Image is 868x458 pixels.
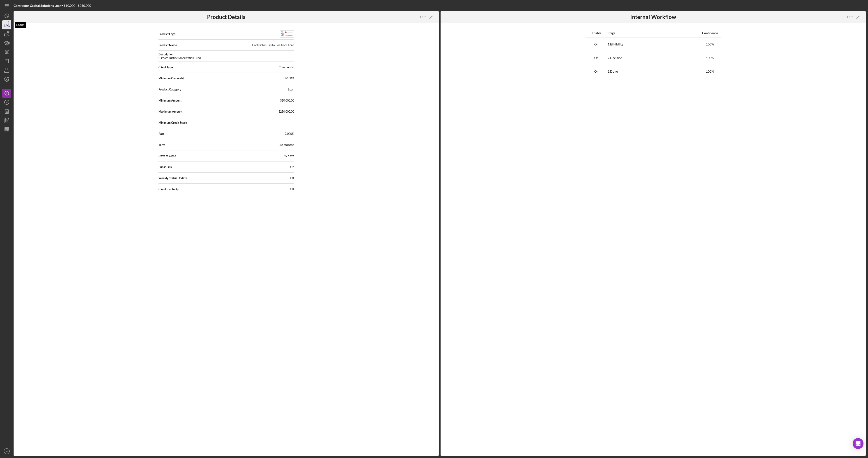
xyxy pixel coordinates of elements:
h3: Product Details [207,14,245,20]
span: months [283,143,294,147]
button: Edit [417,14,435,20]
button: JT [2,447,11,456]
span: Off [290,176,294,180]
div: Contractor Capital Solutions Loan [252,43,294,47]
span: 20.00% [285,76,294,80]
div: Edit [420,14,426,20]
span: Description [158,52,294,56]
td: 3 . Done [608,65,699,78]
pre: Climate Justice Mobilization Fund [158,56,201,60]
td: 100 % [699,65,721,78]
span: Term [158,143,165,147]
span: On [290,165,294,169]
div: • $10,000 - $250,000 [14,4,91,7]
td: 1 . Eligibility [608,38,699,51]
th: Enable [585,28,608,38]
td: 100 % [699,38,721,51]
span: Public Link [158,165,172,169]
div: Loan [288,88,294,91]
span: $10,000.00 [280,99,294,102]
span: 7.000% [285,132,294,135]
span: Weekly Status Update [158,176,187,180]
span: Product Category [158,88,181,91]
td: On [585,51,608,65]
div: 45 [284,154,294,158]
span: Client Inactivity [158,187,179,191]
span: Minimum Amount [158,99,182,102]
span: Rate [158,132,165,135]
span: Product Logo [158,32,175,36]
th: Confidence [699,28,721,38]
text: JT [6,450,8,453]
div: Open Intercom Messenger [853,438,863,449]
th: Stage [608,28,699,38]
td: 2 . Decision [608,51,699,65]
span: Off [290,187,294,191]
span: days [288,154,294,158]
span: Maximum Amount [158,110,182,113]
span: Client Type [158,65,173,69]
div: Commercial [279,65,294,69]
div: 60 [279,143,294,147]
span: Product Name [158,43,177,47]
span: Days to Close [158,154,176,158]
span: Minimum Credit Score [158,121,187,124]
b: Contractor Capital Solutions Loan [14,4,61,7]
td: On [585,65,608,78]
button: Edit [844,14,862,20]
img: Product logo [280,30,294,38]
span: Minimum Ownership [158,76,185,80]
div: Edit [847,14,853,20]
td: On [585,38,608,51]
td: 100 % [699,51,721,65]
span: $250,000.00 [278,110,294,113]
h3: Internal Workflow [630,14,676,20]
